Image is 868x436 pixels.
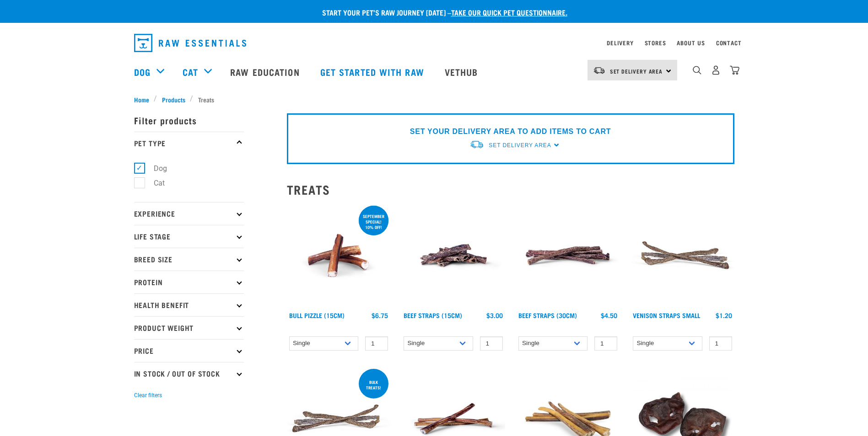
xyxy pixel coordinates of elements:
[730,65,739,75] img: home-icon@2x.png
[134,109,244,132] p: Filter products
[410,126,611,137] p: SET YOUR DELIVERY AREA TO ADD ITEMS TO CART
[480,336,503,351] input: 1
[631,204,734,308] img: Venison Straps
[516,204,620,308] img: Raw Essentials Beef Straps 6 Pack
[221,53,311,90] a: Raw Education
[593,66,605,74] img: van-moving.png
[359,209,388,234] div: September special! 10% off!
[139,163,171,174] label: Dog
[645,41,666,44] a: Stores
[134,362,244,385] p: In Stock / Out Of Stock
[134,225,244,248] p: Life Stage
[711,65,721,75] img: user.png
[134,95,149,104] span: Home
[134,34,246,52] img: Raw Essentials Logo
[134,271,244,293] p: Protein
[716,41,742,44] a: Contact
[287,182,734,197] h2: Treats
[436,53,490,90] a: Vethub
[157,95,190,104] a: Products
[601,312,617,319] div: $4.50
[134,132,244,154] p: Pet Type
[134,65,151,79] a: Dog
[610,69,663,73] span: Set Delivery Area
[469,140,484,149] img: van-moving.png
[451,10,567,14] a: take our quick pet questionnaire.
[716,312,732,319] div: $1.20
[372,312,388,319] div: $6.75
[134,316,244,339] p: Product Weight
[607,41,633,44] a: Delivery
[594,336,617,351] input: 1
[677,41,705,44] a: About Us
[365,336,388,351] input: 1
[287,204,391,308] img: Bull Pizzle
[134,248,244,271] p: Breed Size
[134,95,154,104] a: Home
[518,314,577,317] a: Beef Straps (30cm)
[134,339,244,362] p: Price
[134,202,244,225] p: Experience
[289,314,345,317] a: Bull Pizzle (15cm)
[134,95,734,104] nav: breadcrumbs
[127,30,742,56] nav: dropdown navigation
[162,95,185,104] span: Products
[134,391,162,399] button: Clear filters
[709,336,732,351] input: 1
[633,314,700,317] a: Venison Straps Small
[183,65,198,79] a: Cat
[486,312,503,319] div: $3.00
[134,293,244,316] p: Health Benefit
[401,204,505,308] img: Raw Essentials Beef Straps 15cm 6 Pack
[359,375,388,394] div: BULK TREATS!
[489,142,551,149] span: Set Delivery Area
[311,53,436,90] a: Get started with Raw
[139,177,168,189] label: Cat
[404,314,462,317] a: Beef Straps (15cm)
[693,66,701,74] img: home-icon-1@2x.png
